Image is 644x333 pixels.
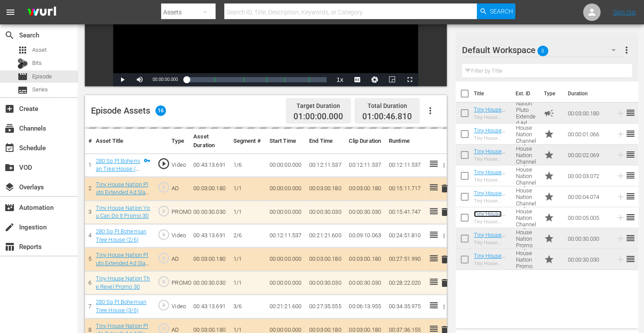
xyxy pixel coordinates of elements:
span: Series [17,85,28,95]
th: Runtime [385,129,425,154]
div: Tiny House Nation The Revel Promo 30 [474,261,509,266]
a: Tiny House Nation Channel ID Refresh 1 [474,127,505,153]
svg: Add to Episode [616,108,625,118]
span: Automation [4,202,15,213]
button: Fullscreen [401,73,418,86]
td: 00:03:00.180 [306,177,345,200]
button: Play [113,73,131,86]
a: Tiny House Nation You Can Do It Promo 30 [96,205,150,219]
span: Search [490,3,513,19]
td: 7 [85,295,92,318]
svg: Add to Episode [616,213,625,222]
td: 00:00:30.030 [306,200,345,224]
span: Promo [544,233,554,244]
th: End Time [306,129,345,154]
th: Duration [563,81,615,106]
span: Schedule [4,143,15,153]
td: Tiny House Nation Promo 30 [513,249,540,270]
span: play_circle_outline [157,252,170,265]
span: Promo [544,171,554,181]
a: Tiny House Nation The Revel Promo 30 [474,252,505,279]
a: 280 Sq Ft Bohemian Tree House (3/6) [96,299,147,313]
a: Tiny House Nation You Can Do It Promo 30 [474,232,505,258]
span: Episode [17,71,28,82]
td: 00:21:21.600 [306,224,345,248]
th: Start Time [266,129,306,154]
td: 1/1 [229,271,266,295]
span: reorder [625,254,636,264]
button: Jump To Time [366,73,383,86]
td: Video [168,295,190,318]
td: 00:00:05.005 [564,207,612,228]
td: 00:00:30.030 [564,228,612,249]
span: Asset [17,45,28,55]
td: 00:03:00.180 [345,177,385,200]
span: 16 [155,105,166,116]
td: 00:00:30.030 [306,271,345,295]
th: Segment # [229,129,266,154]
th: Ext. ID [510,81,539,106]
div: Tiny House Nation Channel ID Refresh 4 [474,198,509,204]
td: 00:00:00.000 [266,153,306,177]
td: PROMO [168,271,190,295]
span: Overlays [4,182,15,192]
td: Tiny House Nation Channel ID 1 [513,124,540,145]
a: Tiny House Nation Channel ID Refresh 5 [474,211,502,237]
button: Mute [131,73,148,86]
td: 00:43:13.691 [190,153,229,177]
a: Tiny House Nation The Revel Promo 30 [96,275,150,290]
span: play_circle_outline [157,299,170,312]
span: reorder [625,191,636,202]
span: 01:00:00.000 [293,112,343,122]
a: Tiny House Nation Pluto Extended Ad Slate 180 [96,252,149,274]
button: Search [477,3,515,19]
svg: Add to Episode [616,234,625,243]
span: 00:00:00.000 [152,77,178,82]
span: 01:00:46.810 [362,111,412,121]
button: Playback Rate [331,73,348,86]
td: 00:43:13.691 [190,224,229,248]
img: ans4CAIJ8jUAAAAAAAAAAAAAAAAAAAAAAAAgQb4GAAAAAAAAAAAAAAAAAAAAAAAAJMjXAAAAAAAAAAAAAAAAAAAAAAAAgAT5G... [21,2,63,23]
td: Tiny House Nation Channel ID 3 [513,165,540,186]
td: 00:00:00.000 [266,200,306,224]
a: Tiny House Nation Pluto Extended Ad Slate 180 [96,181,149,204]
div: Tiny House Nation Channel ID Refresh 3 [474,177,509,183]
span: Promo [544,254,554,265]
a: Tiny House Nation Channel ID Refresh 4 [474,190,505,216]
th: Type [168,129,190,154]
td: 00:12:11.537 [345,153,385,177]
td: 00:15:41.747 [385,200,425,224]
td: 1 [85,153,92,177]
span: Ingestion [4,222,15,232]
svg: Add to Episode [616,255,625,264]
span: reorder [625,128,636,139]
td: Tiny House Nation Promo 30 [513,228,540,249]
button: Captions [348,73,366,86]
td: 00:21:21.600 [266,295,306,318]
span: play_circle_outline [157,181,170,194]
a: Tiny House Nation Pluto Extended Ad Slate 180 [474,106,505,132]
td: 00:43:13.691 [190,295,229,318]
th: Type [539,81,563,106]
span: Asset [32,46,47,54]
td: 00:12:11.537 [385,153,425,177]
td: 00:00:00.000 [266,248,306,271]
td: 3/6 [229,295,266,318]
td: 00:03:00.180 [564,103,612,124]
td: 00:06:13.955 [345,295,385,318]
td: Tiny House Nation Channel ID 5 [513,207,540,228]
span: Create [4,104,15,114]
th: Asset Duration [190,129,229,154]
a: Sign Out [613,9,636,16]
td: 00:12:11.537 [266,224,306,248]
td: 00:12:11.537 [306,153,345,177]
td: 00:09:10.063 [345,224,385,248]
span: star [544,192,554,202]
div: Target Duration [293,100,343,112]
td: 2 [85,177,92,200]
span: play_circle_outline [157,228,170,241]
td: 00:28:22.020 [385,271,425,295]
span: play_circle_outline [157,157,170,170]
span: VOD [4,162,15,173]
span: Bits [32,59,42,67]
